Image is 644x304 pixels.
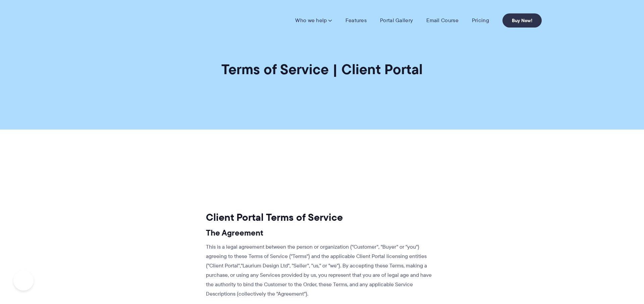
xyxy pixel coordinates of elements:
[221,60,423,78] h1: Terms of Service | Client Portal
[345,17,367,24] a: Features
[206,242,434,299] p: This is a legal agreement between the person or organization ("Customer", "Buyer" or "you") agree...
[380,17,413,24] a: Portal Gallery
[295,17,332,24] a: Who we help
[13,270,34,291] iframe: Toggle Customer Support
[426,17,459,24] a: Email Course
[206,228,434,238] h3: The Agreement
[206,211,434,224] h2: Client Portal Terms of Service
[472,17,489,24] a: Pricing
[502,13,542,28] a: Buy Now!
